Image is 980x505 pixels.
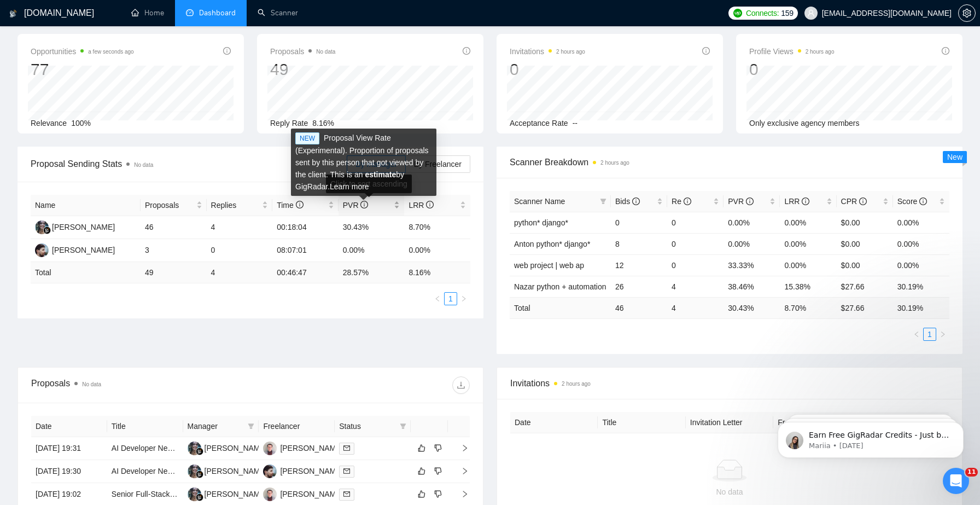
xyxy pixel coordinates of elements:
span: info-circle [426,201,434,208]
div: [PERSON_NAME] [280,465,343,477]
a: Learn more [330,182,369,191]
span: user [807,9,815,17]
span: No data [82,381,101,387]
td: $27.66 [837,276,893,297]
button: right [936,328,949,341]
iframe: Intercom notifications message [761,399,980,475]
span: Reply Rate [270,119,308,127]
a: Senior Full-Stack Developer (Python, TypeScript, React/Next.js) Needed [112,490,357,498]
button: like [415,465,428,478]
span: info-circle [684,198,691,205]
li: 1 [923,328,936,341]
a: searchScanner [258,8,298,18]
td: AI Developer Needed to Build Domain-Specific Knowledge Assistant (Proof-of-Concept) [107,437,183,460]
th: Title [598,412,685,433]
span: mail [343,468,350,474]
span: info-circle [463,47,470,55]
td: 30.43% [339,216,405,239]
img: gigradar-bm.png [43,227,51,234]
td: $0.00 [837,254,893,276]
span: right [452,490,469,498]
img: gigradar-bm.png [196,494,203,501]
div: [PERSON_NAME] [280,488,343,500]
span: Replies [211,199,260,211]
iframe: Intercom live chat [943,468,969,494]
div: No data [519,486,940,498]
img: gigradar-bm.png [196,471,203,478]
td: Total [510,297,611,318]
img: upwork-logo.png [733,9,742,18]
span: CPR [841,197,867,206]
td: $0.00 [837,233,893,254]
td: 8 [611,233,667,254]
a: AI Developer Needed to Build Domain-Specific Knowledge Assistant (Proof-of-Concept) [112,467,409,475]
span: right [452,467,469,475]
img: RS [188,465,201,478]
td: 0.00% [780,254,836,276]
td: 30.19 % [893,297,949,318]
a: setting [958,9,976,18]
span: 159 [781,7,793,19]
td: 0.00% [780,233,836,254]
td: 8.70% [404,216,470,239]
span: No data [134,162,153,168]
td: 0 [611,212,667,233]
th: Freelancer [259,416,335,437]
td: 33.33% [724,254,780,276]
div: Proposals [31,376,250,394]
span: info-circle [746,198,754,205]
th: Title [107,416,183,437]
b: estimate [365,170,396,179]
button: dislike [431,487,445,501]
span: 11 [965,468,978,477]
td: [DATE] 19:31 [31,437,107,460]
a: 1 [445,293,457,305]
time: a few seconds ago [88,49,133,55]
span: right [460,295,467,302]
span: filter [400,423,406,429]
td: 4 [667,276,724,297]
span: info-circle [702,47,710,55]
div: 0 [510,59,585,80]
span: dislike [434,444,442,452]
span: filter [600,198,606,205]
td: 0.00% [724,212,780,233]
a: RS[PERSON_NAME] [188,466,267,475]
span: Status [339,420,395,432]
span: LRR [409,201,434,210]
img: AC [263,465,277,478]
td: 3 [141,239,207,262]
th: Proposals [141,195,207,216]
div: 49 [270,59,335,80]
span: LRR [784,197,809,206]
img: RS [188,487,201,501]
img: RS [188,442,201,455]
span: download [453,381,469,390]
span: like [418,490,425,498]
a: NR[PERSON_NAME] [263,489,343,498]
a: AI Developer Needed to Build Domain-Specific Knowledge Assistant (Proof-of-Concept) [112,444,409,452]
th: Invitation Letter [686,412,773,433]
div: [PERSON_NAME] [280,442,343,454]
span: Relevance [31,119,67,127]
button: setting [958,4,976,22]
span: Proposal Sending Stats [31,157,347,171]
button: dislike [431,442,445,455]
th: Name [31,195,141,216]
time: 2 hours ago [600,160,629,166]
span: info-circle [632,198,640,205]
span: Score [897,197,927,206]
span: 8.16% [312,119,334,127]
time: 2 hours ago [806,49,835,55]
div: [PERSON_NAME] [205,488,267,500]
td: 0 [667,254,724,276]
button: left [431,292,444,305]
span: info-circle [942,47,949,55]
span: Invitations [510,376,949,390]
span: Proposals [270,45,335,58]
td: [DATE] 19:30 [31,460,107,483]
td: 38.46% [724,276,780,297]
a: RS[PERSON_NAME] [188,489,267,498]
span: filter [248,423,254,429]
